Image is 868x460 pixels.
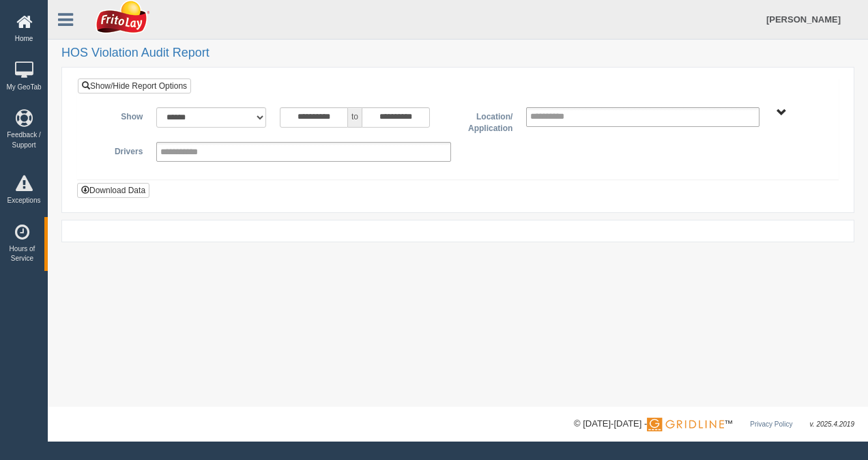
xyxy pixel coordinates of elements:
span: v. 2025.4.2019 [810,420,854,428]
span: to [348,107,362,128]
label: Drivers [88,142,149,158]
div: © [DATE]-[DATE] - ™ [574,417,854,431]
a: Privacy Policy [750,420,792,428]
img: Gridline [647,418,724,431]
label: Show [88,107,149,124]
label: Location/ Application [458,107,519,135]
button: Download Data [77,183,149,198]
a: Show/Hide Report Options [78,78,191,94]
